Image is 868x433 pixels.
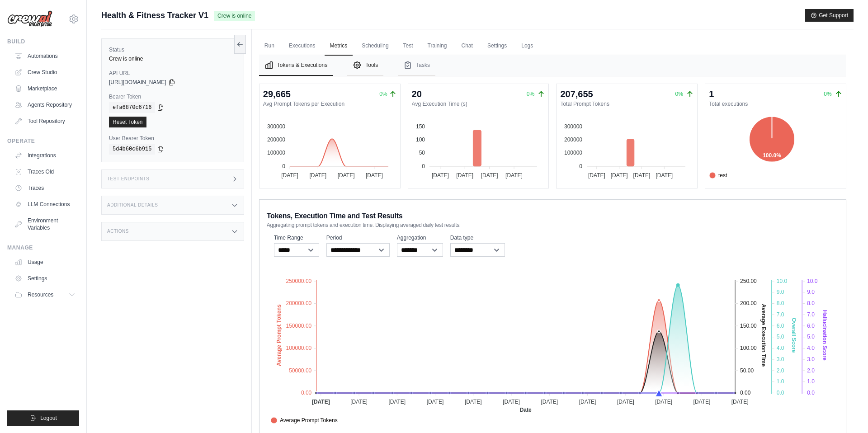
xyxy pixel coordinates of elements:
a: Environment Variables [11,213,79,235]
button: Tools [347,55,383,76]
tspan: 200.00 [740,300,757,306]
button: Tokens & Executions [259,55,333,76]
tspan: 200000.00 [286,300,311,306]
tspan: 50.00 [740,367,754,374]
span: Average Prompt Tokens [271,416,338,424]
tspan: [DATE] [656,172,673,179]
span: Logout [40,414,57,422]
tspan: [DATE] [456,172,473,179]
div: 29,665 [263,88,291,100]
tspan: 0.0 [807,390,815,396]
div: 1 [709,88,714,100]
tspan: [DATE] [505,172,523,179]
text: Hallucination Score [821,310,827,361]
span: Tokens, Execution Time and Test Results [267,211,403,221]
h3: Actions [107,229,129,234]
div: Operate [7,137,79,145]
label: Bearer Token [109,93,236,100]
a: Crew Studio [11,65,79,80]
tspan: [DATE] [503,399,520,405]
span: 0% [527,91,534,97]
span: Crew is online [214,11,255,21]
tspan: 2.0 [807,367,815,374]
div: Manage [7,244,79,251]
tspan: 150000.00 [286,323,311,329]
a: Scheduling [356,37,394,56]
tspan: 0 [580,163,583,169]
tspan: 8.0 [807,300,815,306]
dt: Avg Execution Time (s) [412,100,545,108]
a: Usage [11,255,79,269]
tspan: [DATE] [312,399,330,405]
dt: Total executions [709,100,842,108]
tspan: [DATE] [731,399,749,405]
tspan: 7.0 [807,311,815,318]
tspan: 150.00 [740,323,757,329]
tspan: 300000 [564,123,582,130]
tspan: 1.0 [807,378,815,385]
tspan: 200000 [267,136,285,143]
tspan: 8.0 [777,300,784,306]
tspan: 2.0 [777,367,784,374]
tspan: 7.0 [777,311,784,318]
tspan: 5.0 [807,334,815,340]
button: Logout [7,410,79,426]
h3: Additional Details [107,202,158,208]
text: Average Execution Time [760,304,767,367]
tspan: [DATE] [617,399,634,405]
code: 5d4b60c6b915 [109,144,155,155]
a: Marketplace [11,81,79,96]
tspan: 6.0 [777,323,784,329]
a: Tool Repository [11,114,79,128]
tspan: 300000 [267,123,285,130]
label: API URL [109,70,236,77]
h3: Test Endpoints [107,176,150,182]
span: Aggregating prompt tokens and execution time. Displaying averaged daily test results. [267,221,461,229]
span: Health & Fitness Tracker V1 [101,9,208,22]
tspan: 200000 [564,136,582,143]
button: Resources [11,287,79,302]
tspan: 10.0 [807,278,818,284]
a: Run [259,37,280,56]
tspan: 3.0 [807,356,815,362]
tspan: [DATE] [281,172,298,179]
tspan: [DATE] [432,172,449,179]
tspan: 100 [416,136,425,143]
a: Reset Token [109,117,146,127]
text: Overall Score [791,318,797,353]
tspan: 0.0 [777,390,784,396]
div: Chat Widget [823,390,868,433]
a: Chat [456,37,478,56]
tspan: [DATE] [426,399,443,405]
tspan: [DATE] [579,399,596,405]
span: 0% [675,91,683,97]
span: 0% [824,91,831,97]
span: [URL][DOMAIN_NAME] [109,79,166,86]
tspan: 1.0 [777,378,784,385]
tspan: 4.0 [807,345,815,351]
code: efa6870c6716 [109,102,155,113]
tspan: [DATE] [388,399,406,405]
tspan: [DATE] [481,172,498,179]
tspan: 0.00 [740,390,751,396]
label: User Bearer Token [109,135,236,142]
a: Logs [516,37,538,56]
tspan: [DATE] [588,172,605,179]
label: Aggregation [397,234,443,241]
tspan: 0 [282,163,285,169]
tspan: 0 [422,163,425,169]
label: Period [326,234,390,241]
dt: Avg Prompt Tokens per Execution [263,100,396,108]
text: Date [519,407,531,413]
div: Build [7,38,79,45]
a: Settings [482,37,512,56]
tspan: 50000.00 [289,367,311,374]
a: Traces [11,181,79,195]
tspan: [DATE] [465,399,482,405]
text: Average Prompt Tokens [276,304,282,366]
label: Status [109,46,236,53]
div: 207,655 [560,88,593,100]
tspan: 9.0 [807,289,815,295]
tspan: 250000.00 [286,278,311,284]
span: test [709,171,727,179]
